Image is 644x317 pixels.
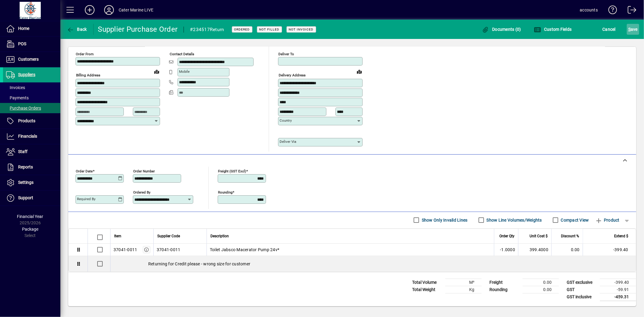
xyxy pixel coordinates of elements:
span: Order Qty [499,233,514,239]
span: Payments [6,95,29,100]
td: Rounding [486,286,523,293]
div: Cater Marine LIVE [119,5,153,15]
button: Documents (0) [480,24,523,35]
span: Invoices [6,85,25,90]
mat-label: Order date [76,169,93,173]
td: -399.40 [583,244,636,256]
td: 37041-0011 [153,244,207,256]
mat-label: Country [280,118,292,123]
a: Customers [3,52,60,67]
span: Staff [18,149,27,154]
span: Extend $ [614,233,628,239]
span: Back [67,27,87,32]
td: GST exclusive [564,279,600,286]
td: Kg [445,286,482,293]
a: View on map [354,67,364,76]
a: Payments [3,93,60,103]
a: Invoices [3,82,60,93]
span: POS [18,41,26,46]
a: Logout [623,1,636,21]
mat-label: Order number [133,169,155,173]
a: Home [3,21,60,36]
span: Item [114,233,121,239]
div: Returning for Credit please - wrong size for customer [111,256,636,272]
span: S [628,27,631,32]
td: 399.4000 [518,244,551,256]
td: -59.91 [600,286,636,293]
td: -399.40 [600,279,636,286]
app-page-header-button: Back [60,24,94,35]
div: Supplier Purchase Order [98,24,178,34]
span: Reports [18,165,33,169]
button: Back [65,24,88,35]
span: Not Filled [259,27,280,31]
a: Staff [3,144,60,159]
span: Not Invoiced [289,27,314,31]
td: -1.0000 [494,244,518,256]
div: accounts [580,5,598,15]
button: Custom Fields [532,24,573,35]
td: 0.00 [523,286,559,293]
a: Purchase Orders [3,103,60,113]
span: Ordered [234,27,250,31]
td: 0.00 [523,279,559,286]
td: -459.31 [600,293,636,301]
a: View on map [152,67,162,76]
span: Description [210,233,229,239]
mat-label: Ordered by [133,190,150,194]
mat-label: Required by [77,197,95,201]
mat-label: Rounding [218,190,232,194]
td: GST [564,286,600,293]
span: Financials [18,134,37,139]
span: Custom Fields [534,27,572,32]
a: Financials [3,129,60,144]
span: Products [18,118,35,123]
a: POS [3,37,60,52]
a: Support [3,191,60,206]
span: Purchase Orders [6,106,41,110]
td: Freight [486,279,523,286]
button: Profile [99,5,119,15]
div: 37041-0011 [114,247,137,253]
span: Toilet Jabsco Macerator Pump 24v* [210,247,279,253]
span: Discount % [561,233,579,239]
span: Package [22,227,38,232]
span: Customers [18,57,39,62]
span: Home [18,26,29,31]
span: Supplier Code [157,233,180,239]
label: Compact View [560,217,589,223]
mat-label: Freight (GST excl) [218,169,246,173]
td: GST inclusive [564,293,600,301]
button: Cancel [601,24,617,35]
span: Cancel [603,24,616,34]
mat-label: Deliver via [280,139,296,144]
a: Settings [3,175,60,190]
span: Financial Year [17,214,43,219]
button: Product [592,215,623,226]
div: #234517Return [190,25,224,34]
span: Unit Cost $ [530,233,548,239]
td: 0.00 [551,244,583,256]
a: Reports [3,160,60,175]
a: Products [3,114,60,129]
td: Total Volume [409,279,445,286]
span: Product [595,215,620,225]
span: Settings [18,180,34,185]
span: ave [628,24,638,34]
mat-label: Deliver To [278,52,294,56]
mat-label: Mobile [179,69,190,74]
label: Show Line Volumes/Weights [485,217,542,223]
span: Support [18,195,33,200]
label: Show Only Invalid Lines [421,217,468,223]
span: Suppliers [18,72,35,77]
td: Total Weight [409,286,445,293]
td: M³ [445,279,482,286]
span: Documents (0) [482,27,521,32]
mat-label: Order from [76,52,94,56]
a: Knowledge Base [604,1,617,21]
button: Save [627,24,639,35]
button: Add [80,5,99,15]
